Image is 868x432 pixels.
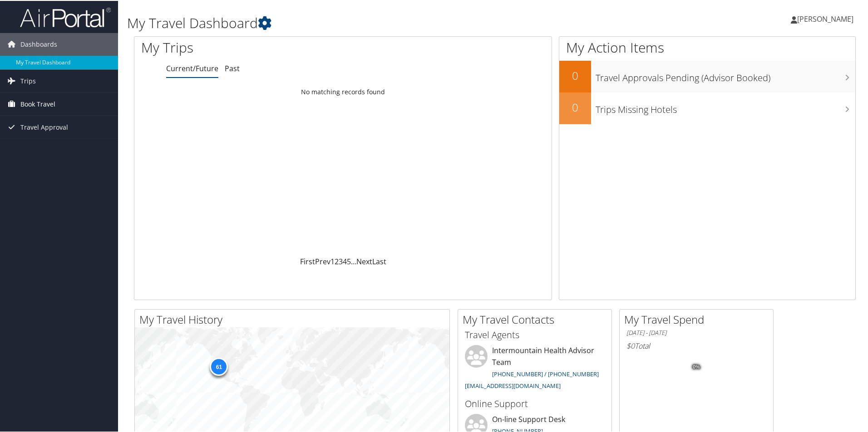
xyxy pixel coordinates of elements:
h2: My Travel History [139,311,449,326]
img: airportal-logo.png [20,6,111,27]
h2: My Travel Spend [624,311,773,326]
span: Dashboards [20,32,57,55]
a: Next [356,256,372,266]
h6: Total [626,340,766,350]
h1: My Action Items [559,37,855,56]
h1: My Trips [141,37,371,56]
a: 0Travel Approvals Pending (Advisor Booked) [559,60,855,92]
a: Last [372,256,386,266]
a: [EMAIL_ADDRESS][DOMAIN_NAME] [465,381,561,389]
h2: 0 [559,99,591,114]
div: 61 [210,357,228,375]
span: Trips [20,69,36,92]
a: [PHONE_NUMBER] / [PHONE_NUMBER] [492,369,599,377]
a: Current/Future [166,63,218,73]
span: … [351,256,356,266]
h2: My Travel Contacts [463,311,612,326]
a: Past [225,63,240,73]
span: $0 [626,340,635,350]
a: 5 [347,256,351,266]
h3: Online Support [465,397,605,409]
a: 0Trips Missing Hotels [559,92,855,123]
a: [PERSON_NAME] [791,5,863,32]
h3: Travel Approvals Pending (Advisor Booked) [596,66,855,83]
li: Intermountain Health Advisor Team [460,344,609,393]
a: 3 [339,256,343,266]
a: Prev [315,256,330,266]
a: 1 [330,256,335,266]
span: Book Travel [20,92,55,115]
td: No matching records found [134,83,552,99]
a: 2 [335,256,339,266]
span: Travel Approval [20,115,68,138]
a: 4 [343,256,347,266]
h3: Trips Missing Hotels [596,98,855,115]
tspan: 0% [693,364,700,369]
h6: [DATE] - [DATE] [626,328,766,336]
a: First [300,256,315,266]
h1: My Travel Dashboard [127,13,617,32]
h3: Travel Agents [465,328,605,340]
span: [PERSON_NAME] [797,13,853,23]
h2: 0 [559,67,591,83]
